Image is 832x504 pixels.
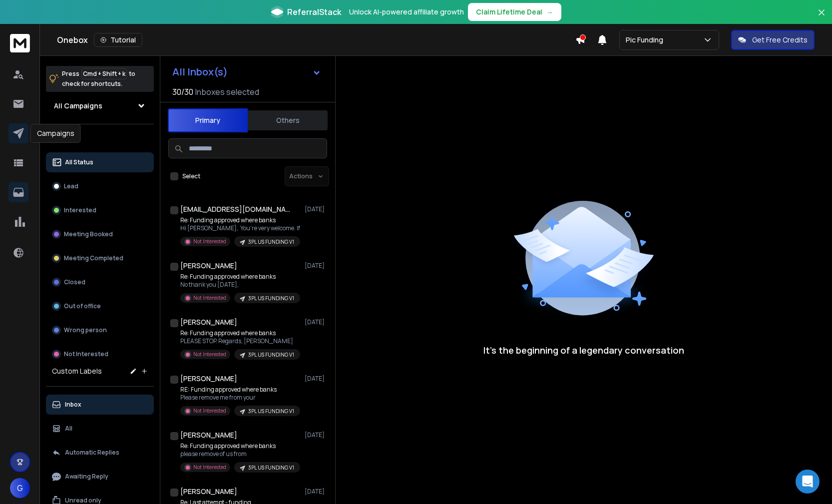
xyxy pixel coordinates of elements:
[168,108,248,132] button: Primary
[46,176,154,196] button: Lead
[180,442,300,450] p: Re: Funding approved where banks
[248,295,294,302] p: 3PL US FUNDING V1
[64,350,108,358] p: Not Interested
[248,408,294,415] p: 3PL US FUNDING V1
[46,395,154,415] button: Inbox
[57,33,575,47] div: Onebox
[193,351,226,358] p: Not Interested
[64,302,101,310] p: Out of office
[248,109,328,131] button: Others
[46,200,154,220] button: Interested
[52,366,102,376] h3: Custom Labels
[64,326,107,334] p: Wrong person
[180,487,237,497] h1: [PERSON_NAME]
[180,224,300,232] p: Hi [PERSON_NAME], You're very welcome. If
[248,351,294,359] p: 3PL US FUNDING V1
[64,254,123,262] p: Meeting Completed
[180,337,300,345] p: PLEASE STOP. Regards, [PERSON_NAME]
[180,374,237,384] h1: [PERSON_NAME]
[46,272,154,292] button: Closed
[180,329,300,337] p: Re: Funding approved where banks
[172,67,228,77] h1: All Inbox(s)
[46,132,154,146] h3: Filters
[180,216,300,224] p: Re: Funding approved where banks
[65,401,81,409] p: Inbox
[305,431,327,439] p: [DATE]
[305,318,327,326] p: [DATE]
[248,464,294,472] p: 3PL US FUNDING V1
[752,35,808,45] p: Get Free Credits
[10,478,30,498] button: G
[180,450,300,458] p: please remove of us from
[305,205,327,213] p: [DATE]
[180,261,237,271] h1: [PERSON_NAME]
[62,69,135,89] p: Press to check for shortcuts.
[483,343,684,357] p: It’s the beginning of a legendary conversation
[248,238,294,246] p: 3PL US FUNDING V1
[46,419,154,439] button: All
[46,224,154,244] button: Meeting Booked
[193,238,226,245] p: Not Interested
[305,488,327,496] p: [DATE]
[796,470,820,494] div: Open Intercom Messenger
[64,182,78,190] p: Lead
[180,386,300,394] p: RE: Funding approved where banks
[180,394,300,402] p: Please remove me from your
[180,273,300,281] p: Re: Funding approved where banks
[65,449,119,457] p: Automatic Replies
[30,124,81,143] div: Campaigns
[193,407,226,415] p: Not Interested
[54,101,102,111] h1: All Campaigns
[64,230,113,238] p: Meeting Booked
[626,35,667,45] p: Pic Funding
[46,467,154,487] button: Awaiting Reply
[46,344,154,364] button: Not Interested
[305,262,327,270] p: [DATE]
[731,30,815,50] button: Get Free Credits
[180,317,237,327] h1: [PERSON_NAME]
[349,7,464,17] p: Unlock AI-powered affiliate growth
[180,281,300,289] p: No thank you [DATE],
[193,294,226,302] p: Not Interested
[94,33,142,47] button: Tutorial
[65,425,72,433] p: All
[46,96,154,116] button: All Campaigns
[193,464,226,471] p: Not Interested
[180,430,237,440] h1: [PERSON_NAME]
[305,375,327,383] p: [DATE]
[46,152,154,172] button: All Status
[546,7,553,17] span: →
[468,3,561,21] button: Claim Lifetime Deal→
[65,473,108,481] p: Awaiting Reply
[287,6,341,18] span: ReferralStack
[182,172,200,180] label: Select
[180,204,290,214] h1: [EMAIL_ADDRESS][DOMAIN_NAME]
[46,320,154,340] button: Wrong person
[172,86,193,98] span: 30 / 30
[81,68,127,79] span: Cmd + Shift + k
[195,86,259,98] h3: Inboxes selected
[164,62,329,82] button: All Inbox(s)
[64,278,85,286] p: Closed
[815,6,828,30] button: Close banner
[46,443,154,463] button: Automatic Replies
[65,158,93,166] p: All Status
[46,248,154,268] button: Meeting Completed
[64,206,96,214] p: Interested
[46,296,154,316] button: Out of office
